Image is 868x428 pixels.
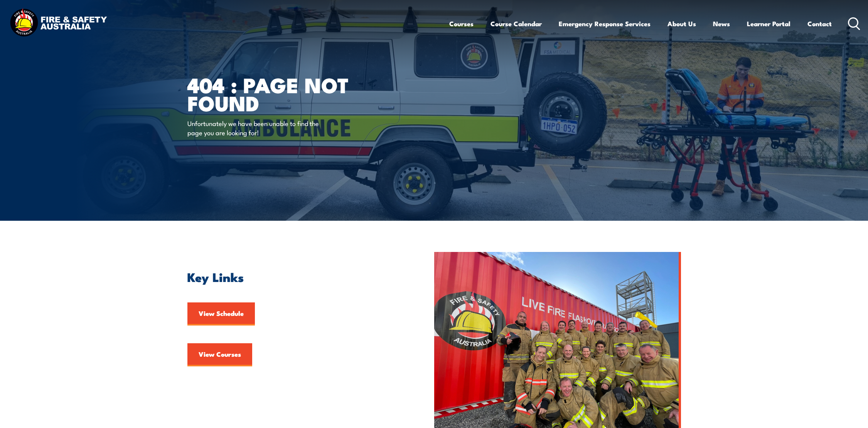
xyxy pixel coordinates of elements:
[807,13,832,34] a: Contact
[747,13,790,34] a: Learner Portal
[713,13,730,34] a: News
[187,271,399,282] h2: Key Links
[187,343,252,366] a: View Courses
[559,13,651,34] a: Emergency Response Services
[449,13,474,34] a: Courses
[490,13,542,34] a: Course Calendar
[187,76,378,111] h1: 404 : Page Not Found
[187,119,328,137] p: Unfortunately we have been unable to find the page you are looking for!
[667,13,696,34] a: About Us
[187,302,255,326] a: View Schedule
